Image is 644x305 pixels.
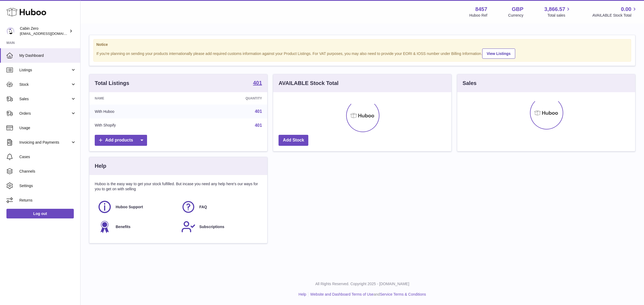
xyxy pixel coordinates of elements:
[96,48,628,59] div: If you're planning on sending your products internationally please add required customs informati...
[97,220,176,234] a: Benefits
[544,6,565,13] span: 3,866.57
[19,154,76,159] span: Cases
[20,26,68,36] div: Cabin Zero
[19,198,76,203] span: Returns
[19,183,76,188] span: Settings
[19,140,71,145] span: Invoicing and Payments
[199,224,224,229] span: Subscriptions
[95,135,147,146] a: Add products
[6,209,74,218] a: Log out
[19,53,76,58] span: My Dashboard
[592,13,638,18] span: AVAILABLE Stock Total
[181,220,259,234] a: Subscriptions
[19,82,71,87] span: Stock
[95,181,262,192] p: Huboo is the easy way to get your stock fulfilled. But incase you need any help here's our ways f...
[19,96,71,102] span: Sales
[299,292,306,296] a: Help
[592,6,638,18] a: 0.00 AVAILABLE Stock Total
[89,105,185,118] td: With Huboo
[508,13,524,18] div: Currency
[199,204,207,210] span: FAQ
[116,224,130,229] span: Benefits
[253,80,262,87] a: 401
[19,169,76,174] span: Channels
[279,135,308,146] a: Add Stock
[116,204,143,210] span: Huboo Support
[547,13,571,18] span: Total sales
[95,162,106,170] h3: Help
[482,49,515,59] a: View Listings
[621,6,631,13] span: 0.00
[89,118,185,132] td: With Shopify
[475,6,487,13] strong: 8457
[253,80,262,85] strong: 401
[512,6,523,13] strong: GBP
[308,292,426,297] li: and
[97,200,176,214] a: Huboo Support
[255,109,262,114] a: 401
[85,281,640,287] p: All Rights Reserved. Copyright 2025 - [DOMAIN_NAME]
[89,92,185,105] th: Name
[96,42,628,47] strong: Notice
[181,200,259,214] a: FAQ
[255,123,262,128] a: 401
[310,292,374,296] a: Website and Dashboard Terms of Use
[544,6,572,18] a: 3,866.57 Total sales
[19,111,71,116] span: Orders
[19,68,71,73] span: Listings
[6,27,14,35] img: internalAdmin-8457@internal.huboo.com
[380,292,426,296] a: Service Terms & Conditions
[463,80,477,87] h3: Sales
[469,13,487,18] div: Huboo Ref
[95,80,129,87] h3: Total Listings
[185,92,268,105] th: Quantity
[20,31,79,36] span: [EMAIL_ADDRESS][DOMAIN_NAME]
[279,80,338,87] h3: AVAILABLE Stock Total
[19,125,76,131] span: Usage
